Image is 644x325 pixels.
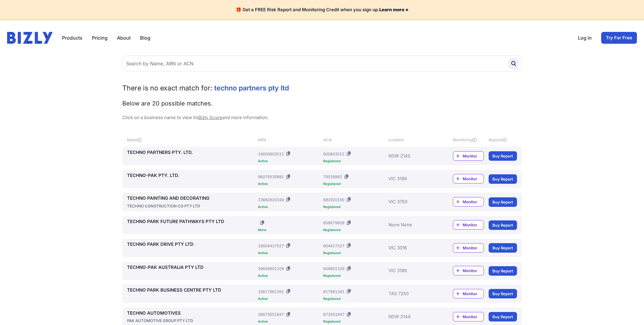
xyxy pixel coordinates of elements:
[578,34,592,41] a: Log in
[463,268,484,274] span: Monitor
[463,291,484,297] span: Monitor
[127,218,256,225] a: TECHNO PARK FUTURE PATHWAYS PTY LTD
[463,245,484,251] span: Monitor
[323,160,386,163] div: Registered
[127,241,256,248] a: TECHNO PARK DRIVE PTY LTD
[453,266,484,275] a: Monitor
[122,114,522,121] p: Click on a business name to view its and more information.
[489,266,517,276] a: Buy Report
[323,197,344,203] div: 682920190
[323,137,386,143] div: ACN
[258,243,284,249] div: 18604427527
[258,197,284,203] div: 23682920190
[388,195,435,209] div: VIC 3750
[62,34,82,41] button: Products
[323,151,344,157] div: 600803512
[127,149,256,156] a: TECHNO PARTNERS PTY. LTD.
[323,243,344,249] div: 604427527
[127,264,256,271] a: TECHNO-PAK AUSTRALIA PTY LTD
[122,100,213,107] span: Below are 20 possible matches.
[388,137,435,143] div: Location
[463,199,484,205] span: Monitor
[323,228,386,232] div: Registered
[122,84,212,92] span: There is no exact match for:
[453,243,484,253] a: Monitor
[489,289,517,298] a: Buy Report
[117,34,131,41] a: About
[388,241,435,255] div: VIC 3016
[127,203,256,209] div: TECHNO CONSTRUCTION CO PTY LTD
[127,172,256,179] a: TECHNO-PAK PTY. LTD.
[92,34,108,41] a: Pricing
[258,274,321,277] div: Active
[127,195,256,202] a: TECHNO PAINTING AND DECORATING
[323,205,386,209] div: Registered
[323,220,344,226] div: 658679826
[258,205,321,209] div: Active
[453,137,484,143] div: Monitoring
[140,34,150,41] a: Blog
[388,149,435,163] div: NSW 2145
[388,172,435,186] div: VIC 3189
[489,174,517,184] a: Buy Report
[214,84,289,92] span: techno partners pty ltd
[258,137,321,143] div: ABN
[601,32,637,44] a: Try For Free
[258,251,321,255] div: Active
[489,137,517,143] div: Reports
[127,318,256,324] div: PAK AUTOMOTIVE GROUP PTY LTD
[7,7,637,13] h4: 🎁 Get a FREE Risk Report and Monitoring Credit when you sign up.
[388,287,435,300] div: TAS 7250
[489,243,517,253] a: Buy Report
[489,220,517,230] a: Buy Report
[463,153,484,159] span: Monitor
[258,311,284,317] div: 36673551847
[453,197,484,207] a: Monitor
[323,274,386,277] div: Registered
[122,56,522,71] input: Search by Name, ABN or ACN
[198,115,222,120] a: Bizly Score
[323,320,386,323] div: Registered
[323,289,344,295] div: 617661391
[379,7,409,12] a: Learn more »
[489,312,517,321] a: Buy Report
[453,220,484,230] a: Monitor
[463,314,484,320] span: Monitor
[453,289,484,298] a: Monitor
[463,222,484,228] span: Monitor
[258,174,284,180] div: 96079526882
[323,182,386,186] div: Registered
[258,266,284,272] div: 39608601109
[258,151,284,157] div: 18600803512
[127,310,256,317] a: TECHNO AUTOMOTIVES
[323,311,344,317] div: 673551847
[323,174,342,180] div: 79526882
[453,312,484,321] a: Monitor
[323,297,386,300] div: Registered
[258,289,284,295] div: 33617661391
[388,310,435,324] div: NSW 2144
[323,251,386,255] div: Registered
[453,151,484,161] a: Monitor
[127,137,256,143] div: Name
[323,266,344,272] div: 608601109
[258,228,321,232] div: None
[388,264,435,278] div: VIC 3189
[258,320,321,323] div: Active
[489,151,517,161] a: Buy Report
[127,287,256,294] a: TECHNO PARK BUSINESS CENTRE PTY LTD
[258,160,321,163] div: Active
[258,297,321,300] div: Active
[388,218,435,232] div: None None
[489,197,517,207] a: Buy Report
[463,176,484,182] span: Monitor
[453,174,484,183] a: Monitor
[258,182,321,186] div: Active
